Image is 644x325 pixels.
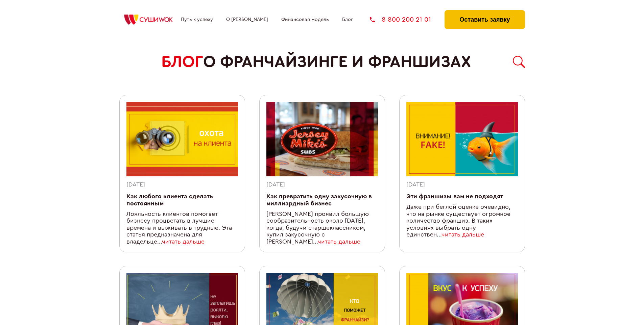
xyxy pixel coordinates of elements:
[203,53,471,71] span: о франчайзинге и франшизах
[266,194,372,206] a: Как превратить одну закусочную в миллиардный бизнес
[126,181,238,189] div: [DATE]
[370,16,431,23] a: 8 800 200 21 01
[406,194,503,199] a: Эти франшизы вам не подходят
[442,232,484,237] a: читать дальше
[406,204,518,239] div: Даже при беглой оценке очевидно, что на рынке существует огромное количество франшиз. В таких усл...
[342,17,353,22] a: Блог
[161,53,203,71] span: БЛОГ
[382,16,431,23] span: 8 800 200 21 01
[126,194,213,206] a: Как любого клиента сделать постоянным
[226,17,268,22] a: О [PERSON_NAME]
[266,211,378,246] div: [PERSON_NAME] проявил большую сообразительность около [DATE], когда, будучи старшеклассником, куп...
[181,17,213,22] a: Путь к успеху
[126,211,238,246] div: Лояльность клиентов помогает бизнесу процветать в лучшие времена и выживать в трудные. Эта статья...
[318,239,360,245] a: читать дальше
[281,17,329,22] a: Финансовая модель
[445,10,525,29] button: Оставить заявку
[162,239,205,245] a: читать дальше
[406,181,518,189] div: [DATE]
[266,181,378,189] div: [DATE]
